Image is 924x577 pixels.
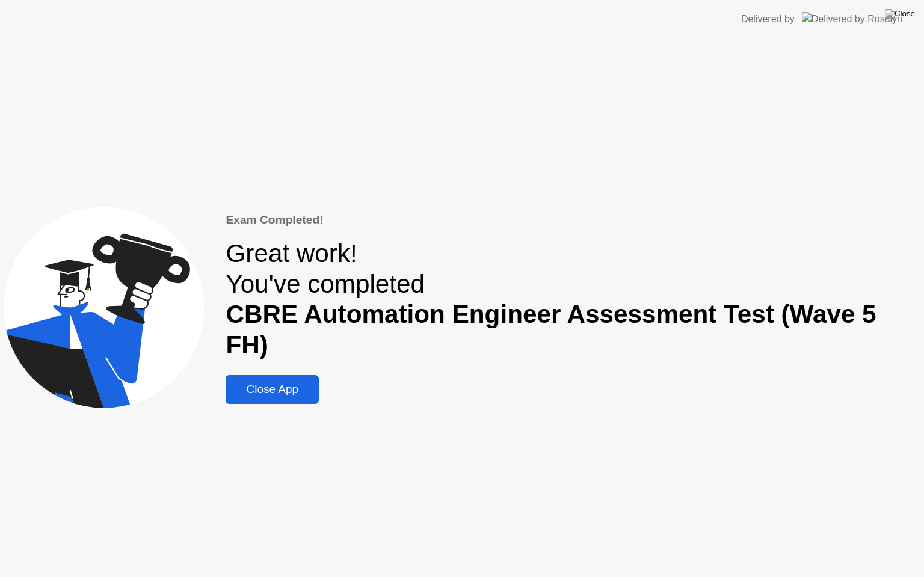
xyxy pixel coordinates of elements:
div: Great work! You've completed [226,239,920,361]
div: Delivered by [741,12,795,26]
img: Delivered by Rosalyn [802,12,902,26]
div: Close App [229,383,315,396]
b: CBRE Automation Engineer Assessment Test (Wave 5 FH) [226,300,876,359]
button: Close App [226,375,319,404]
img: Close [885,9,915,19]
div: Exam Completed! [226,212,920,229]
